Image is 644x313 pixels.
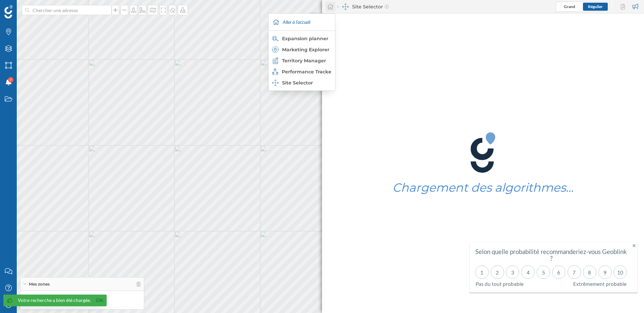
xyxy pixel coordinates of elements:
div: 10 [613,265,627,279]
img: territory-manager.svg [272,57,279,64]
img: Logo Geoblink [4,5,13,18]
span: 7 [10,76,12,83]
div: Performance Tracker [272,68,331,75]
div: Selon quelle probabilité recommanderiez-vous Geoblink ? [474,248,628,262]
span: Grand [564,4,575,9]
span: Extrêmement probable [573,280,627,287]
img: dashboards-manager.svg [342,3,349,10]
div: Site Selector [272,79,331,86]
span: Régulier [588,4,603,9]
span: Support [14,5,38,11]
div: 8 [583,265,596,279]
div: 7 [568,265,581,279]
img: monitoring-360.svg [272,68,278,75]
div: Marketing Explorer [272,46,331,53]
span: Mes zones [29,281,50,287]
a: Ok [94,297,105,304]
div: 1 [475,265,489,279]
div: 5 [537,265,550,279]
div: 6 [552,265,566,279]
h1: Chargement des algorithmes… [392,181,574,194]
img: explorer.svg [272,46,279,53]
div: Expansion planner [272,35,331,42]
div: 3 [506,265,519,279]
div: 4 [521,265,535,279]
img: search-areas.svg [272,35,279,42]
div: Votre recherche a bien été chargée. [18,297,91,304]
span: Pas du tout probable [476,280,524,287]
img: dashboards-manager.svg [272,79,279,86]
div: 2 [491,265,504,279]
div: 9 [598,265,612,279]
div: Aller à l'accueil [270,14,333,30]
div: Site Selector [337,3,389,10]
div: Territory Manager [272,57,331,64]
